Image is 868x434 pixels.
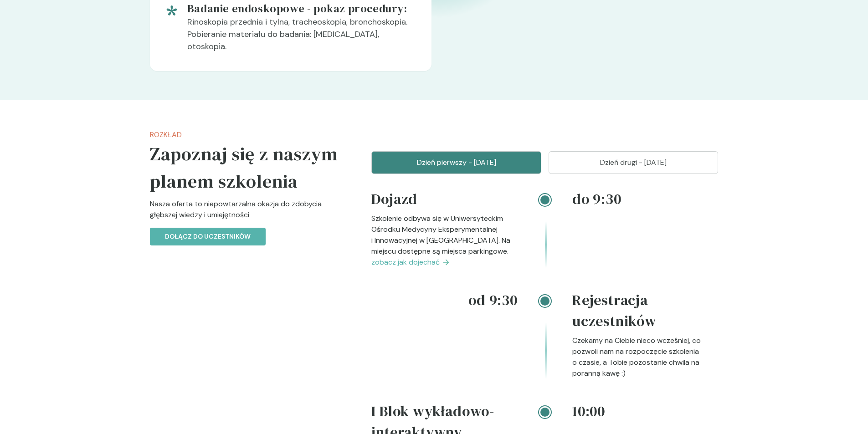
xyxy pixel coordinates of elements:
p: Czekamy na Ciebie nieco wcześniej, co pozwoli nam na rozpoczęcie szkolenia o czasie, a Tobie pozo... [572,335,719,379]
p: Dołącz do uczestników [165,232,251,241]
button: Dzień pierwszy - [DATE] [371,151,541,174]
h5: Badanie endoskopowe - pokaz procedury: [187,1,417,16]
h4: 10:00 [572,401,719,422]
p: Rinoskopia przednia i tylna, tracheoskopia, bronchoskopia. Pobieranie materiału do badania: [MEDI... [187,16,417,60]
button: Dzień drugi - [DATE] [549,151,719,174]
h4: od 9:30 [371,290,518,311]
p: Nasza oferta to niepowtarzalna okazja do zdobycia głębszej wiedzy i umiejętności [150,199,343,228]
a: zobacz jak dojechać [371,257,518,268]
p: Szkolenie odbywa się w Uniwersyteckim Ośrodku Medycyny Eksperymentalnej i Innowacyjnej w [GEOGRAP... [371,213,518,257]
a: Dołącz do uczestników [150,231,266,241]
h4: do 9:30 [572,189,719,209]
h4: Rejestracja uczestników [572,290,719,335]
p: Dzień drugi - [DATE] [560,157,707,168]
span: zobacz jak dojechać [371,257,440,268]
p: Rozkład [150,129,343,140]
p: Dzień pierwszy - [DATE] [383,157,530,168]
button: Dołącz do uczestników [150,228,266,245]
h5: Zapoznaj się z naszym planem szkolenia [150,140,343,195]
h4: Dojazd [371,189,518,213]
